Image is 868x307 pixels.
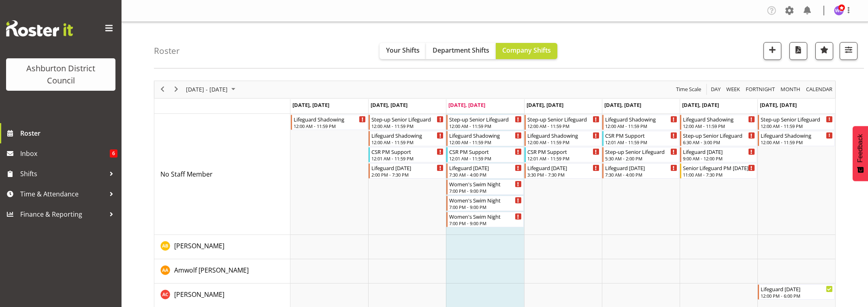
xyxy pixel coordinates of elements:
[805,84,834,94] button: Month
[675,84,703,94] button: Time Scale
[20,147,110,160] span: Inbox
[183,81,240,98] div: August 18 - 24, 2025
[369,131,446,146] div: No Staff Member"s event - Lifeguard Shadowing Begin From Tuesday, August 19, 2025 at 12:00:00 AM ...
[527,123,599,129] div: 12:00 AM - 11:59 PM
[683,147,755,156] div: Lifeguard [DATE]
[292,101,329,109] span: [DATE], [DATE]
[605,139,677,145] div: 12:01 AM - 11:59 PM
[371,171,444,178] div: 2:00 PM - 7:30 PM
[449,171,521,178] div: 7:30 AM - 4:00 PM
[527,164,599,172] div: Lifeguard [DATE]
[502,46,551,55] span: Company Shifts
[446,179,523,195] div: No Staff Member"s event - Women's Swim Night Begin From Wednesday, August 20, 2025 at 7:00:00 PM ...
[156,81,169,98] div: previous period
[761,139,833,145] div: 12:00 AM - 11:59 PM
[680,147,757,162] div: No Staff Member"s event - Lifeguard Saturday Begin From Saturday, August 23, 2025 at 9:00:00 AM G...
[682,101,719,109] span: [DATE], [DATE]
[449,188,521,194] div: 7:00 PM - 9:00 PM
[527,147,599,156] div: CSR PM Support
[174,265,249,275] a: Amwolf [PERSON_NAME]
[174,266,249,275] span: Amwolf [PERSON_NAME]
[371,101,407,109] span: [DATE], [DATE]
[725,84,742,94] button: Timeline Week
[857,134,864,162] span: Feedback
[371,147,444,156] div: CSR PM Support
[680,131,757,146] div: No Staff Member"s event - Step-up Senior Lifeguard Begin From Saturday, August 23, 2025 at 6:30:0...
[449,147,521,156] div: CSR PM Support
[763,42,781,60] button: Add a new shift
[20,168,105,180] span: Shifts
[386,46,420,55] span: Your Shifts
[527,139,599,145] div: 12:00 AM - 11:59 PM
[20,127,117,139] span: Roster
[371,155,444,162] div: 12:01 AM - 11:59 PM
[604,101,641,109] span: [DATE], [DATE]
[449,155,521,162] div: 12:01 AM - 11:59 PM
[154,235,290,259] td: Alex Bateman resource
[525,115,601,130] div: No Staff Member"s event - Step-up Senior Lifeguard Begin From Thursday, August 21, 2025 at 12:00:...
[449,180,521,188] div: Women's Swim Night
[174,241,224,251] a: [PERSON_NAME]
[815,42,833,60] button: Highlight an important date within the roster.
[761,292,833,299] div: 12:00 PM - 6:00 PM
[602,147,679,162] div: No Staff Member"s event - Step-up Senior Lifeguard Begin From Friday, August 22, 2025 at 5:30:00 ...
[371,115,444,123] div: Step-up Senior Lifeguard
[780,84,801,94] span: Month
[761,285,833,293] div: Lifeguard [DATE]
[380,43,426,59] button: Your Shifts
[683,164,755,172] div: Senior Lifeguard PM [DATE]
[605,123,677,129] div: 12:00 AM - 11:59 PM
[683,155,755,162] div: 9:00 AM - 12:00 PM
[20,208,105,220] span: Finance & Reporting
[496,43,557,59] button: Company Shifts
[185,84,239,94] button: August 2025
[449,115,521,123] div: Step-up Senior Lifeguard
[745,84,776,94] span: Fortnight
[761,123,833,129] div: 12:00 AM - 11:59 PM
[449,220,521,226] div: 7:00 PM - 9:00 PM
[433,46,489,55] span: Department Shifts
[605,171,677,178] div: 7:30 AM - 4:00 PM
[680,115,757,130] div: No Staff Member"s event - Lifeguard Shadowing Begin From Saturday, August 23, 2025 at 12:00:00 AM...
[174,241,224,250] span: [PERSON_NAME]
[779,84,802,94] button: Timeline Month
[160,169,213,179] a: No Staff Member
[789,42,807,60] button: Download a PDF of the roster according to the set date range.
[369,163,446,179] div: No Staff Member"s event - Lifeguard Tuesday Begin From Tuesday, August 19, 2025 at 2:00:00 PM GMT...
[605,131,677,139] div: CSR PM Support
[449,212,521,220] div: Women's Swim Night
[605,147,677,156] div: Step-up Senior Lifeguard
[110,149,117,158] span: 6
[527,171,599,178] div: 3:30 PM - 7:30 PM
[371,139,444,145] div: 12:00 AM - 11:59 PM
[683,115,755,123] div: Lifeguard Shadowing
[446,131,523,146] div: No Staff Member"s event - Lifeguard Shadowing Begin From Wednesday, August 20, 2025 at 12:00:00 A...
[157,84,168,94] button: Previous
[761,115,833,123] div: Step-up Senior Lifeguard
[294,115,366,123] div: Lifeguard Shadowing
[525,163,601,179] div: No Staff Member"s event - Lifeguard Thursday Begin From Thursday, August 21, 2025 at 3:30:00 PM G...
[154,46,180,55] h4: Roster
[834,6,844,15] img: wendy-keepa436.jpg
[602,163,679,179] div: No Staff Member"s event - Lifeguard Friday Begin From Friday, August 22, 2025 at 7:30:00 AM GMT+1...
[174,290,224,299] a: [PERSON_NAME]
[758,131,835,146] div: No Staff Member"s event - Lifeguard Shadowing Begin From Sunday, August 24, 2025 at 12:00:00 AM G...
[710,84,721,94] span: Day
[525,147,601,162] div: No Staff Member"s event - CSR PM Support Begin From Thursday, August 21, 2025 at 12:01:00 AM GMT+...
[369,147,446,162] div: No Staff Member"s event - CSR PM Support Begin From Tuesday, August 19, 2025 at 12:01:00 AM GMT+1...
[758,115,835,130] div: No Staff Member"s event - Step-up Senior Lifeguard Begin From Sunday, August 24, 2025 at 12:00:00...
[449,196,521,204] div: Women's Swim Night
[840,42,857,60] button: Filter Shifts
[761,131,833,139] div: Lifeguard Shadowing
[683,123,755,129] div: 12:00 AM - 11:59 PM
[369,115,446,130] div: No Staff Member"s event - Step-up Senior Lifeguard Begin From Tuesday, August 19, 2025 at 12:00:0...
[602,115,679,130] div: No Staff Member"s event - Lifeguard Shadowing Begin From Friday, August 22, 2025 at 12:00:00 AM G...
[675,84,702,94] span: Time Scale
[14,62,107,87] div: Ashburton District Council
[525,131,601,146] div: No Staff Member"s event - Lifeguard Shadowing Begin From Thursday, August 21, 2025 at 12:00:00 AM...
[605,155,677,162] div: 5:30 AM - 2:00 PM
[449,164,521,172] div: Lifeguard [DATE]
[527,115,599,123] div: Step-up Senior Lifeguard
[680,163,757,179] div: No Staff Member"s event - Senior Lifeguard PM Saturday Begin From Saturday, August 23, 2025 at 11...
